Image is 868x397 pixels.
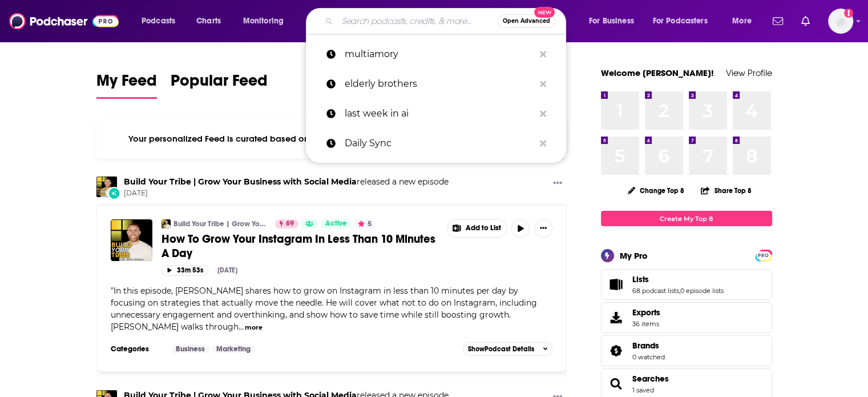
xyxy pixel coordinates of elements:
[217,266,237,274] div: [DATE]
[111,286,537,332] span: In this episode, [PERSON_NAME] shares how to grow on Instagram in less than 10 minutes per day by...
[447,220,507,237] button: Show More Button
[632,287,679,295] a: 68 podcast lists
[534,7,555,18] span: New
[503,18,550,24] span: Open Advanced
[645,12,724,30] button: open menu
[632,307,660,318] span: Exports
[463,342,553,356] button: ShowPodcast Details
[345,39,534,69] p: multiamory
[601,211,772,226] a: Create My Top 8
[111,219,152,261] img: How To Grow Your Instagram In Less Than 10 Minutes A Day
[581,12,648,30] button: open menu
[620,250,648,261] div: My Pro
[653,13,708,29] span: For Podcasters
[632,340,659,351] span: Brands
[345,99,534,129] p: last week in ai
[632,340,665,351] a: Brands
[632,320,660,328] span: 36 items
[632,274,649,284] span: Lists
[768,11,788,31] a: Show notifications dropdown
[621,183,692,198] button: Change Top 8
[173,219,268,228] a: Build Your Tribe | Grow Your Business with Social Media
[700,179,752,202] button: Share Top 8
[306,69,566,99] a: elderly brothers
[844,9,853,18] svg: Add a profile image
[111,344,162,354] h3: Categories
[345,69,534,99] p: elderly brothers
[605,276,628,292] a: Lists
[306,99,566,129] a: last week in ai
[828,9,853,34] img: User Profile
[354,219,375,228] button: 5
[601,302,772,333] a: Exports
[632,353,665,361] a: 0 watched
[124,189,449,198] span: [DATE]
[96,71,157,99] a: My Feed
[757,251,770,259] a: PRO
[601,269,772,300] span: Lists
[142,13,175,29] span: Podcasts
[605,343,628,359] a: Brands
[601,67,714,78] a: Welcome [PERSON_NAME]!
[239,322,244,332] span: ...
[680,287,724,295] a: 0 episode lists
[162,219,171,228] img: Build Your Tribe | Grow Your Business with Social Media
[466,224,501,232] span: Add to List
[171,71,268,99] a: Popular Feed
[134,12,190,30] button: open menu
[245,323,263,332] button: more
[589,13,634,29] span: For Business
[196,13,221,29] span: Charts
[605,376,628,392] a: Searches
[306,39,566,69] a: multiamory
[317,8,577,34] div: Search podcasts, credits, & more...
[124,177,449,187] h3: released a new episode
[286,218,294,230] span: 69
[275,219,298,228] a: 69
[96,177,117,197] img: Build Your Tribe | Grow Your Business with Social Media
[732,13,752,29] span: More
[124,177,357,187] a: Build Your Tribe | Grow Your Business with Social Media
[828,9,853,34] button: Show profile menu
[632,274,724,284] a: Lists
[632,374,669,384] a: Searches
[726,67,772,78] a: View Profile
[498,14,555,28] button: Open AdvancedNew
[548,177,567,191] button: Show More Button
[724,12,766,30] button: open menu
[468,345,534,353] span: Show Podcast Details
[162,265,208,276] button: 33m 53s
[189,12,228,30] a: Charts
[162,232,435,260] span: How To Grow Your Instagram In Less Than 10 Minutes A Day
[605,310,628,326] span: Exports
[828,9,853,34] span: Logged in as NickG
[108,187,120,199] div: New Episode
[111,286,537,332] span: "
[9,10,119,32] img: Podchaser - Follow, Share and Rate Podcasts
[757,251,770,260] span: PRO
[632,386,654,394] a: 1 saved
[243,13,284,29] span: Monitoring
[601,335,772,366] span: Brands
[797,11,814,31] a: Show notifications dropdown
[96,119,567,158] div: Your personalized Feed is curated based on the Podcasts, Creators, Users, and Lists that you Follow.
[534,219,552,238] button: Show More Button
[345,129,534,158] p: Daily Sync
[321,219,352,228] a: Active
[171,71,268,97] span: Popular Feed
[171,344,209,354] a: Business
[679,287,680,295] span: ,
[337,12,498,30] input: Search podcasts, credits, & more...
[325,218,347,230] span: Active
[96,71,157,97] span: My Feed
[162,232,439,260] a: How To Grow Your Instagram In Less Than 10 Minutes A Day
[306,129,566,158] a: Daily Sync
[212,344,255,354] a: Marketing
[235,12,298,30] button: open menu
